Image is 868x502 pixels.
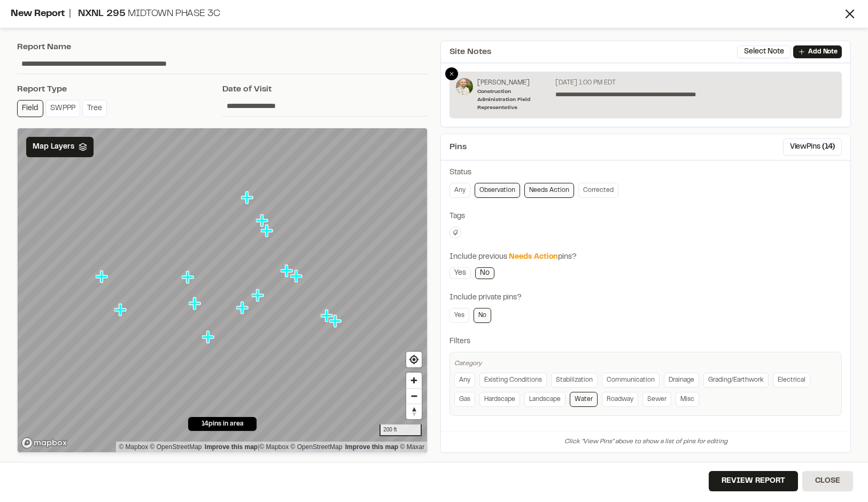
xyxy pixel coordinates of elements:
[676,392,699,407] a: Misc
[737,45,791,58] button: Select Note
[150,443,202,451] a: OpenStreetMap
[479,392,520,407] a: Hardscape
[602,392,638,407] a: Roadway
[454,373,475,388] a: Any
[449,267,471,279] a: Yes
[406,388,422,404] button: Zoom out
[406,389,422,404] span: Zoom out
[202,330,216,344] div: Map marker
[454,359,837,368] div: Category
[449,308,469,323] a: Yes
[205,443,258,451] a: Map feedback
[449,336,842,347] div: Filters
[709,471,798,491] button: Review Report
[17,83,222,96] div: Report Type
[128,10,220,18] span: MIDTOWN PHASE 3C
[252,289,266,303] div: Map marker
[236,301,250,315] div: Map marker
[477,88,551,112] p: Construction Administration Field Representative
[17,41,428,53] div: Report Name
[281,264,294,278] div: Map marker
[406,404,422,419] button: Reset bearing to north
[449,211,842,222] div: Tags
[602,373,660,388] a: Communication
[475,183,520,198] a: Observation
[182,271,196,284] div: Map marker
[703,373,769,388] a: Grading/Earthwork
[345,443,398,451] a: Improve this map
[406,404,422,419] span: Reset bearing to north
[78,10,126,18] span: NXNL 295
[201,419,244,429] span: 14 pins in area
[400,443,424,451] a: Maxar
[291,443,343,451] a: OpenStreetMap
[449,141,467,153] span: Pins
[441,431,850,452] div: Click "View Pins" above to show a list of pins for editing
[808,47,838,57] p: Add Note
[477,78,551,88] p: [PERSON_NAME]
[449,45,491,58] span: Site Notes
[321,309,335,323] div: Map marker
[802,471,853,491] button: Close
[642,392,671,407] a: Sewer
[406,373,422,388] button: Zoom in
[524,183,574,198] a: Needs Action
[406,352,422,367] button: Find my location
[822,141,835,153] span: ( 14 )
[256,214,270,228] div: Map marker
[454,392,475,407] a: Gas
[449,251,842,263] div: Include previous pins?
[524,392,565,407] a: Landscape
[456,78,473,95] img: Sinuhe Perez
[474,308,491,323] a: No
[479,373,547,388] a: Existing Conditions
[475,267,494,279] a: No
[119,442,424,452] div: |
[189,297,203,311] div: Map marker
[290,269,304,283] div: Map marker
[449,167,842,179] div: Status
[18,128,427,452] canvas: Map
[449,183,470,198] a: Any
[555,78,616,88] p: [DATE] 1:00 PM EDT
[570,392,598,407] a: Water
[11,7,842,21] div: New Report
[783,138,842,156] button: ViewPins (14)
[329,314,343,328] div: Map marker
[259,443,289,451] a: Mapbox
[664,373,699,388] a: Drainage
[261,224,275,238] div: Map marker
[222,83,428,96] div: Date of Visit
[449,292,842,304] div: Include private pins?
[773,373,810,388] a: Electrical
[114,303,128,317] div: Map marker
[241,191,255,205] div: Map marker
[551,373,598,388] a: Stabilization
[578,183,618,198] a: Corrected
[449,227,461,238] button: Edit Tags
[509,254,558,260] span: Needs Action
[379,424,422,436] div: 200 ft
[119,443,148,451] a: Mapbox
